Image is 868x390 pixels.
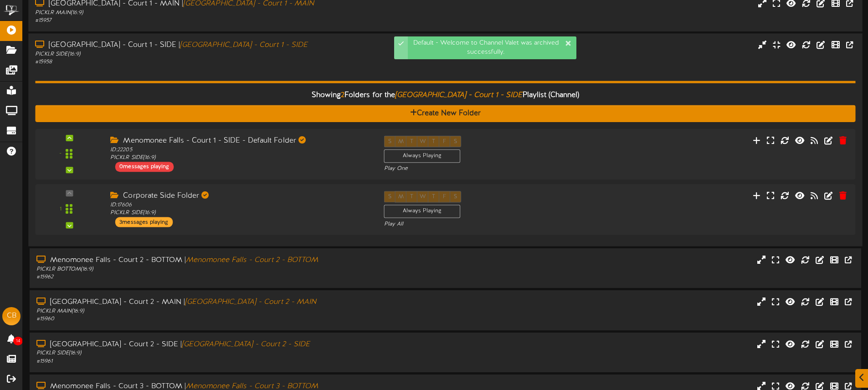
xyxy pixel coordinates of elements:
[408,36,576,59] div: Default - Welcome to Channel Valet was archived successfully.
[110,191,370,201] div: Corporate Side Folder
[395,91,523,99] i: [GEOGRAPHIC_DATA] - Court 1 - SIDE
[182,340,310,349] i: [GEOGRAPHIC_DATA] - Court 2 - SIDE
[186,256,318,264] i: Menomonee Falls - Court 2 - BOTTOM
[110,146,370,162] div: ID: 22205 PICKLR SIDE ( 16:9 )
[384,149,461,163] div: Always Playing
[384,221,575,228] div: Play All
[341,91,344,99] span: 2
[36,266,369,273] div: PICKLR BOTTOM ( 16:9 )
[110,201,370,217] div: ID: 17606 PICKLR SIDE ( 16:9 )
[35,17,369,25] div: # 15957
[384,165,575,173] div: Play One
[35,51,369,58] div: PICKLR SIDE ( 16:9 )
[35,58,369,66] div: # 15958
[36,255,369,266] div: Menomonee Falls - Court 2 - BOTTOM |
[35,105,855,122] button: Create New Folder
[35,9,369,17] div: PICKLR MAIN ( 16:9 )
[115,162,173,172] div: 0 messages playing
[36,349,369,357] div: PICKLR SIDE ( 16:9 )
[185,298,316,306] i: [GEOGRAPHIC_DATA] - Court 2 - MAIN
[36,315,369,323] div: # 15960
[36,273,369,281] div: # 15962
[13,337,23,345] span: 14
[565,39,572,48] div: Dismiss this notification
[180,41,308,49] i: [GEOGRAPHIC_DATA] - Court 1 - SIDE
[28,86,862,105] div: Showing Folders for the Playlist (Channel)
[35,40,369,51] div: [GEOGRAPHIC_DATA] - Court 1 - SIDE |
[115,217,172,227] div: 3 messages playing
[110,136,370,146] div: Menomonee Falls - Court 1 - SIDE - Default Folder
[36,358,369,365] div: # 15961
[2,307,21,325] div: CB
[36,297,369,308] div: [GEOGRAPHIC_DATA] - Court 2 - MAIN |
[384,205,461,218] div: Always Playing
[36,339,369,350] div: [GEOGRAPHIC_DATA] - Court 2 - SIDE |
[36,308,369,315] div: PICKLR MAIN ( 16:9 )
